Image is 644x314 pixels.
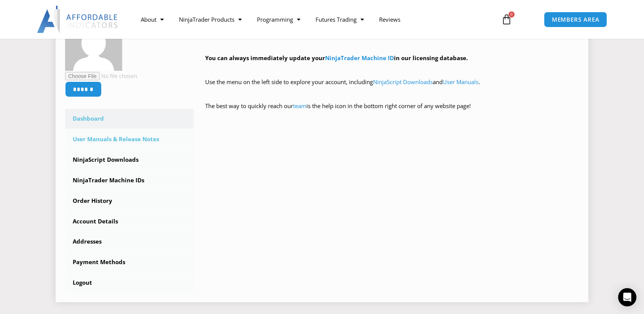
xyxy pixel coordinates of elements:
a: Logout [65,273,194,293]
a: Reviews [371,11,408,28]
p: The best way to quickly reach our is the help icon in the bottom right corner of any website page! [205,101,579,122]
img: LogoAI | Affordable Indicators – NinjaTrader [37,6,119,33]
a: Futures Trading [308,11,371,28]
span: MEMBERS AREA [552,17,599,22]
a: Account Details [65,212,194,231]
div: Hey ! Welcome to the Members Area. Thank you for being a valuable customer! [205,17,579,122]
a: User Manuals & Release Notes [65,129,194,149]
nav: Menu [133,11,493,28]
span: 0 [509,11,515,18]
a: Payment Methods [65,252,194,272]
p: Use the menu on the left side to explore your account, including and . [205,77,579,98]
a: NinjaTrader Machine ID [325,54,394,62]
a: NinjaTrader Products [171,11,249,28]
nav: Account pages [65,109,194,293]
a: Addresses [65,232,194,252]
a: team [293,102,306,110]
div: Open Intercom Messenger [618,288,636,306]
a: MEMBERS AREA [544,12,607,27]
strong: You can always immediately update your in our licensing database. [205,54,468,62]
a: Programming [249,11,308,28]
a: Dashboard [65,109,194,129]
a: NinjaScript Downloads [65,150,194,170]
img: 4c47fe981894c74fd36890e6f403e4621ab76edd7e69f0a66560636ce058a234 [65,14,122,71]
a: User Manuals [443,78,478,86]
a: 0 [490,8,523,30]
a: NinjaTrader Machine IDs [65,171,194,190]
a: About [133,11,171,28]
a: NinjaScript Downloads [373,78,433,86]
a: Order History [65,191,194,211]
